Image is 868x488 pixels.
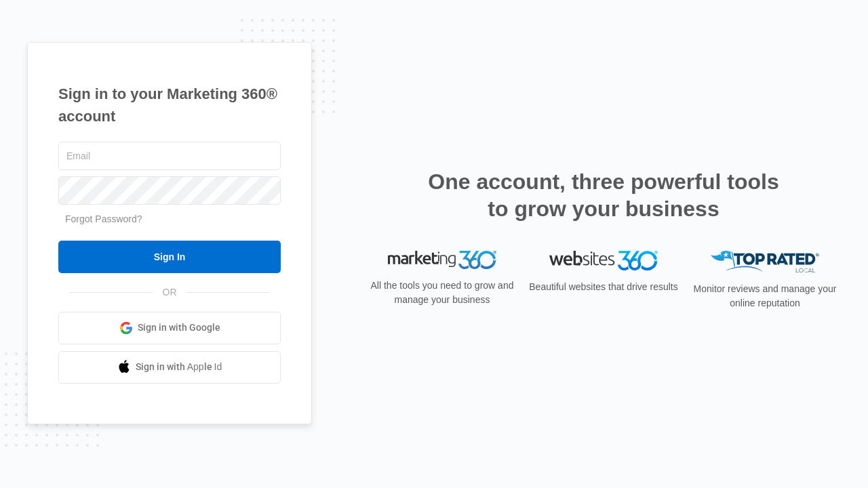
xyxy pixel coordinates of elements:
[58,142,281,170] input: Email
[388,251,496,270] img: Marketing 360
[58,83,281,127] h1: Sign in to your Marketing 360® account
[65,213,142,224] a: Forgot Password?
[711,251,819,273] img: Top Rated Local
[58,312,281,344] a: Sign in with Google
[549,251,658,270] img: Websites 360
[366,279,518,307] p: All the tools you need to grow and manage your business
[138,321,220,335] span: Sign in with Google
[136,360,222,374] span: Sign in with Apple Id
[153,285,186,300] span: OR
[424,168,783,222] h2: One account, three powerful tools to grow your business
[689,282,841,310] p: Monitor reviews and manage your online reputation
[528,280,679,294] p: Beautiful websites that drive results
[58,351,281,384] a: Sign in with Apple Id
[58,241,281,273] input: Sign In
